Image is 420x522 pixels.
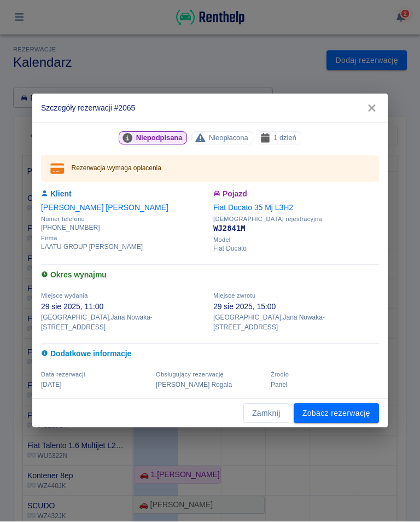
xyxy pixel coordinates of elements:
[213,301,379,313] p: 29 sie 2025, 15:00
[294,404,379,424] a: Zobacz rezerwację
[41,293,88,299] span: Miejsce wydania
[213,237,379,244] span: Model
[41,372,85,378] span: Data rezerwacji
[41,349,379,360] h6: Dodatkowe informacje
[213,189,379,200] h6: Pojazd
[32,94,388,123] h2: Szczegóły rezerwacji #2065
[41,223,207,233] p: [PHONE_NUMBER]
[213,244,379,254] p: Fiat Ducato
[205,132,253,144] span: Nieopłacona
[72,159,161,179] div: Rezerwacja wymaga opłacenia
[41,313,207,333] p: [GEOGRAPHIC_DATA] , Jana Nowaka-[STREET_ADDRESS]
[41,204,168,212] a: [PERSON_NAME] [PERSON_NAME]
[41,301,207,313] p: 29 sie 2025, 11:00
[156,372,224,378] span: Obsługujący rezerwację
[41,380,149,390] p: [DATE]
[132,132,187,144] span: Niepodpisana
[213,204,293,212] a: Fiat Ducato 35 Mj L3H2
[41,270,379,281] h6: Okres wynajmu
[41,189,207,200] h6: Klient
[213,216,379,223] span: [DEMOGRAPHIC_DATA] rejestracyjna
[213,223,379,235] p: WJ2841M
[213,313,379,333] p: [GEOGRAPHIC_DATA] , Jana Nowaka-[STREET_ADDRESS]
[156,380,264,390] p: [PERSON_NAME] Rogala
[271,380,379,390] p: Panel
[271,372,289,378] span: Żrodło
[269,132,301,144] span: 1 dzień
[41,242,207,252] p: LAATU GROUP [PERSON_NAME]
[41,216,207,223] span: Numer telefonu
[41,235,207,242] span: Firma
[243,404,289,424] button: Zamknij
[213,293,255,299] span: Miejsce zwrotu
